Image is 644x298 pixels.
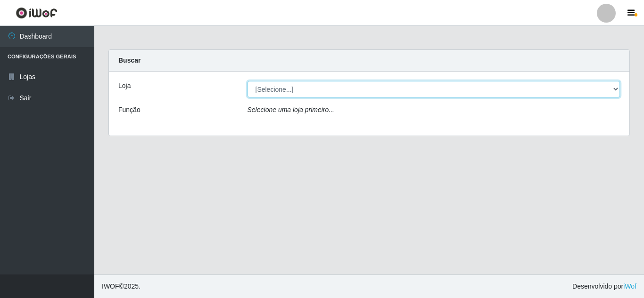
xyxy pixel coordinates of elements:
[118,81,131,91] label: Loja
[16,7,58,19] img: CoreUI Logo
[572,282,636,291] span: Desenvolvido por
[118,105,140,115] label: Função
[623,282,636,290] a: iWof
[102,282,140,291] span: © 2025 .
[118,56,140,64] strong: Buscar
[102,282,119,290] span: IWOF
[248,106,334,113] i: Selecione uma loja primeiro...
